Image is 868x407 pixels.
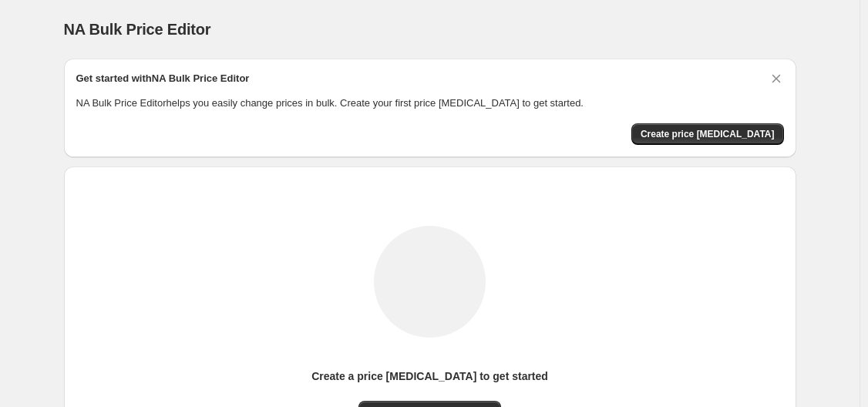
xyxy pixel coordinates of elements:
h2: Get started with NA Bulk Price Editor [76,71,250,86]
button: Create price change job [631,123,784,145]
span: Create price [MEDICAL_DATA] [641,128,775,140]
p: NA Bulk Price Editor helps you easily change prices in bulk. Create your first price [MEDICAL_DAT... [76,96,784,111]
span: NA Bulk Price Editor [64,21,211,38]
p: Create a price [MEDICAL_DATA] to get started [311,368,548,384]
button: Dismiss card [769,71,784,86]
